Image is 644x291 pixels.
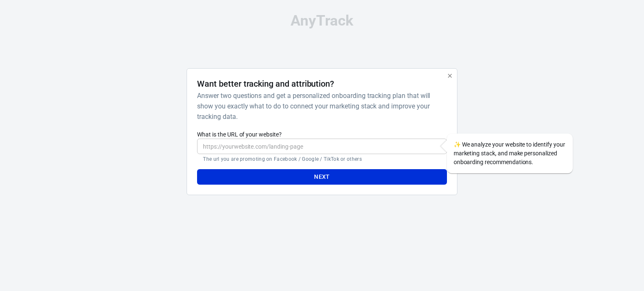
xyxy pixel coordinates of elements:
h4: Want better tracking and attribution? [197,79,334,89]
div: We analyze your website to identify your marketing stack, and make personalized onboarding recomm... [447,134,573,173]
div: AnyTrack [112,13,532,28]
button: Next [197,169,447,185]
p: The url you are promoting on Facebook / Google / TikTok or others [203,156,441,162]
span: sparkles [454,141,461,148]
input: https://yourwebsite.com/landing-page [197,139,447,154]
h6: Answer two questions and get a personalized onboarding tracking plan that will show you exactly w... [197,90,443,122]
label: What is the URL of your website? [197,130,447,139]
